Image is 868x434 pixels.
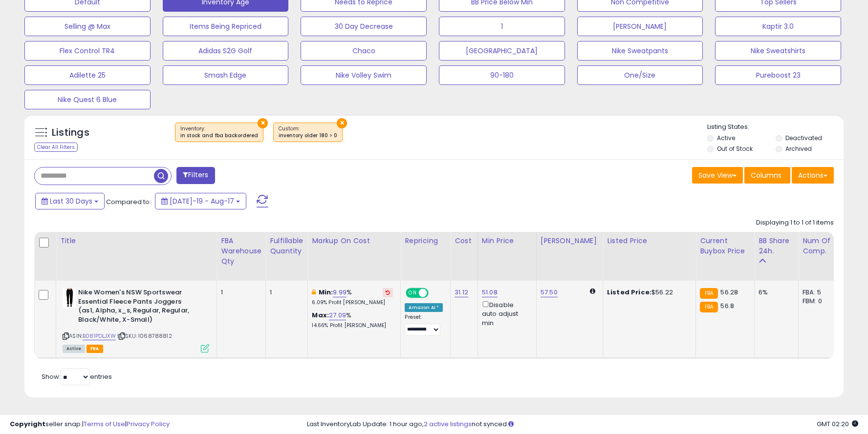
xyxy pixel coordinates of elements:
[759,236,794,256] div: BB Share 24h.
[405,314,443,336] div: Preset:
[87,345,103,353] span: FBA
[319,288,333,297] b: Min:
[83,332,116,340] a: B081PDLJXW
[221,236,261,267] div: FBA Warehouse Qty
[817,419,858,429] span: 2025-09-17 02:20 GMT
[63,288,76,308] img: 21ZLATRxe8L._SL40_.jpg
[715,41,841,61] button: Nike Sweatshirts
[24,90,151,109] button: Nike Quest 6 Blue
[329,310,346,320] a: 27.09
[439,65,565,85] button: 90-180
[163,41,289,61] button: Adidas S2G Golf
[759,288,791,297] div: 6%
[700,236,750,256] div: Current Buybox Price
[312,299,393,306] p: 6.09% Profit [PERSON_NAME]
[803,288,835,297] div: FBA: 5
[221,288,258,297] div: 1
[127,419,170,429] a: Privacy Policy
[50,196,92,206] span: Last 30 Days
[312,288,393,306] div: %
[312,236,396,246] div: Markup on Cost
[258,118,268,128] button: ×
[63,288,209,351] div: ASIN:
[270,288,300,297] div: 1
[312,322,393,329] p: 14.66% Profit [PERSON_NAME]
[607,288,688,297] div: $56.22
[24,41,151,61] button: Flex Control TR4
[803,297,835,306] div: FBM: 0
[163,65,289,85] button: Smash Edge
[84,419,125,429] a: Terms of Use
[803,236,838,256] div: Num of Comp.
[607,288,651,297] b: Listed Price:
[720,288,738,297] span: 56.28
[279,125,337,140] span: Custom:
[785,134,822,142] label: Deactivated
[163,17,289,36] button: Items Being Repriced
[279,132,337,139] div: inventory older 180 > 0
[792,167,834,184] button: Actions
[405,303,443,312] div: Amazon AI *
[541,288,558,297] a: 57.50
[720,301,734,310] span: 56.8
[301,41,427,61] button: Chaco
[577,65,703,85] button: One/Size
[312,310,329,320] b: Max:
[117,332,172,340] span: | SKU: 1068788812
[180,132,258,139] div: in stock and fba backordered
[707,123,843,132] p: Listing States:
[700,288,718,299] small: FBA
[439,41,565,61] button: [GEOGRAPHIC_DATA]
[455,288,468,297] a: 31.12
[180,125,258,140] span: Inventory :
[63,345,85,353] span: All listings currently available for purchase on Amazon
[24,65,151,85] button: Adilette 25
[24,17,151,36] button: Selling @ Max
[10,419,45,429] strong: Copyright
[541,236,599,246] div: [PERSON_NAME]
[106,197,151,207] span: Compared to:
[307,420,858,429] div: Last InventoryLab Update: 1 hour ago, not synced.
[312,311,393,329] div: %
[717,134,735,142] label: Active
[333,288,347,297] a: 9.99
[692,167,743,184] button: Save View
[170,196,234,206] span: [DATE]-19 - Aug-17
[155,193,246,209] button: [DATE]-19 - Aug-17
[34,143,78,152] div: Clear All Filters
[751,170,781,180] span: Columns
[427,289,443,297] span: OFF
[744,167,790,184] button: Columns
[35,193,105,209] button: Last 30 Days
[482,288,498,297] a: 51.08
[717,145,753,153] label: Out of Stock
[577,41,703,61] button: Nike Sweatpants
[10,420,170,429] div: seller snap | |
[607,236,692,246] div: Listed Price
[308,232,401,281] th: The percentage added to the cost of goods (COGS) that forms the calculator for Min & Max prices.
[455,236,474,246] div: Cost
[176,167,215,184] button: Filters
[715,17,841,36] button: Kaptir 3.0
[439,17,565,36] button: 1
[52,126,89,140] h5: Listings
[482,236,532,246] div: Min Price
[42,372,112,381] span: Show: entries
[715,65,841,85] button: Pureboost 23
[405,236,446,246] div: Repricing
[577,17,703,36] button: [PERSON_NAME]
[700,302,718,312] small: FBA
[270,236,304,256] div: Fulfillable Quantity
[60,236,213,246] div: Title
[301,65,427,85] button: Nike Volley Swim
[424,419,472,429] a: 2 active listings
[482,299,529,328] div: Disable auto adjust min
[78,288,197,327] b: Nike Women's NSW Sportswear Essential Fleece Pants Joggers (as1, Alpha, x_s, Regular, Regular, Bl...
[407,289,419,297] span: ON
[785,145,812,153] label: Archived
[301,17,427,36] button: 30 Day Decrease
[337,118,347,128] button: ×
[756,218,834,227] div: Displaying 1 to 1 of 1 items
